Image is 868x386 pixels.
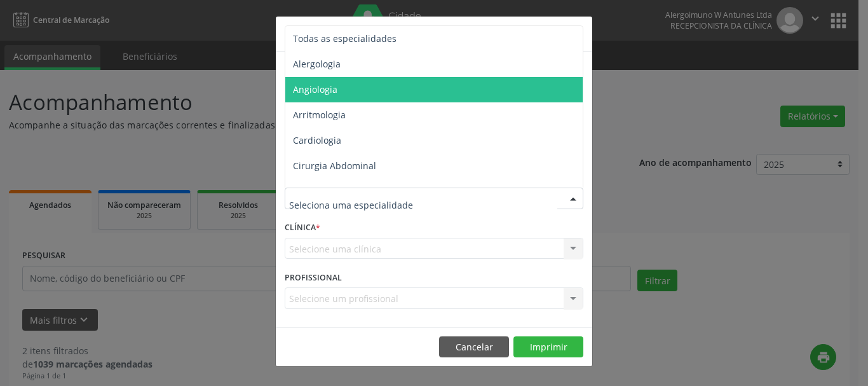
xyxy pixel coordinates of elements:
[439,336,509,358] button: Cancelar
[289,192,557,217] input: Seleciona uma especialidade
[567,17,592,48] button: Close
[285,218,320,238] label: CLÍNICA
[293,83,337,95] span: Angiologia
[293,32,397,45] span: Todas as especialidades
[293,134,341,146] span: Cardiologia
[285,268,342,287] label: PROFISSIONAL
[293,160,376,172] span: Cirurgia Abdominal
[293,185,371,197] span: Cirurgia Bariatrica
[293,58,341,70] span: Alergologia
[293,109,346,121] span: Arritmologia
[513,336,583,358] button: Imprimir
[285,25,430,42] h5: Relatório de agendamentos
